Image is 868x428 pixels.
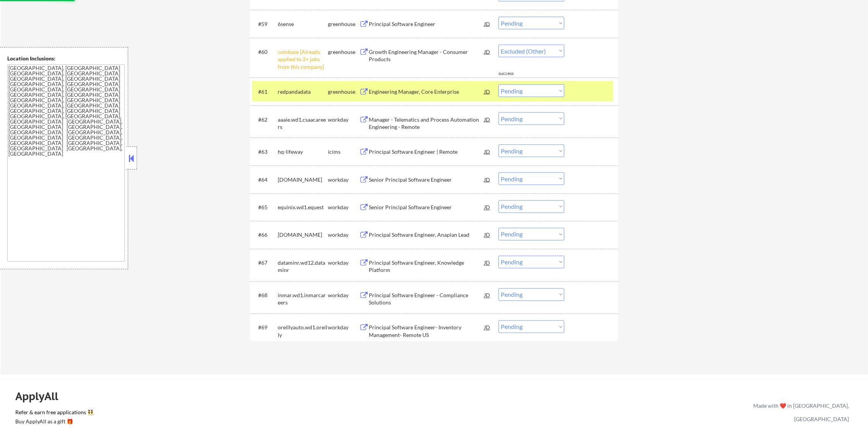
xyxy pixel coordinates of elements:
div: #69 [258,324,272,332]
div: JD [484,288,491,302]
div: Principal Software Engineer- Inventory Management- Remote US [369,324,484,339]
div: greenhouse [328,88,359,96]
div: JD [484,45,491,59]
div: Senior Principal Software Engineer [369,176,484,184]
div: Made with ❤️ in [GEOGRAPHIC_DATA], [GEOGRAPHIC_DATA] [750,399,849,426]
a: Buy ApplyAll as a gift 🎁 [15,418,92,427]
div: inmar.wd1.inmarcareers [278,292,328,307]
div: Principal Software Engineer, Knowledge Platform [369,259,484,274]
div: #60 [258,48,272,56]
div: JD [484,321,491,334]
div: #64 [258,176,272,184]
div: #63 [258,148,272,156]
div: JD [484,200,491,214]
div: #65 [258,204,272,212]
div: [DOMAIN_NAME] [278,231,328,239]
div: success [498,70,529,77]
div: workday [328,204,359,212]
div: Buy ApplyAll as a gift 🎁 [15,419,92,424]
div: redpandadata [278,88,328,96]
div: Location Inclusions: [7,55,125,62]
div: hq-lifeway [278,148,328,156]
div: ApplyAll [15,390,67,403]
div: JD [484,228,491,242]
div: Engineering Manager, Core Enterprise [369,88,484,96]
div: #62 [258,116,272,124]
div: workday [328,259,359,267]
div: Senior Principal Software Engineer [369,204,484,212]
div: #61 [258,88,272,96]
div: JD [484,17,491,31]
a: Refer & earn free applications 👯‍♀️ [15,410,593,418]
div: JD [484,256,491,270]
div: JD [484,112,491,126]
div: workday [328,324,359,332]
div: workday [328,231,359,239]
div: #66 [258,231,272,239]
div: #68 [258,292,272,299]
div: dataminr.wd12.dataminr [278,259,328,274]
div: greenhouse [328,20,359,28]
div: Principal Software Engineer, Anaplan Lead [369,231,484,239]
div: JD [484,85,491,98]
div: aaaie.wd1.csaacareers [278,116,328,131]
div: equinix.wd1.equest [278,204,328,212]
div: Principal Software Engineer [369,20,484,28]
div: JD [484,145,491,158]
div: [DOMAIN_NAME] [278,176,328,184]
div: greenhouse [328,48,359,56]
div: #67 [258,259,272,267]
div: Principal Software Engineer | Remote [369,148,484,156]
div: #59 [258,20,272,28]
div: JD [484,173,491,186]
div: 6sense [278,20,328,28]
div: Growth Engineering Manager - Consumer Products [369,48,484,63]
div: Principal Software Engineer - Compliance Solutions [369,292,484,307]
div: coinbase [Already applied to 2+ jobs from this company] [278,48,328,71]
div: Manager - Telematics and Process Automation Engineering - Remote [369,116,484,131]
div: icims [328,148,359,156]
div: workday [328,116,359,124]
div: oreillyauto.wd1.oreilly [278,324,328,339]
div: workday [328,176,359,184]
div: workday [328,292,359,299]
